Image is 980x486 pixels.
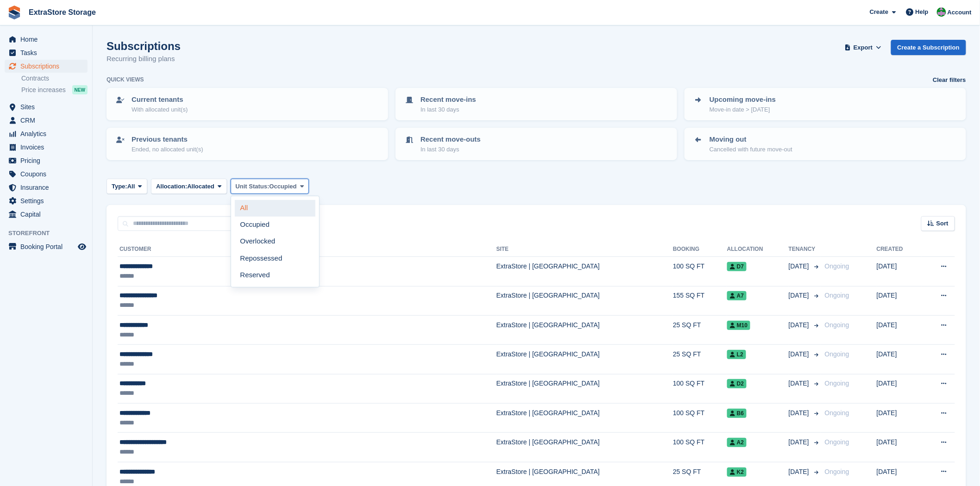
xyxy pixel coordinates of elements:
button: Type: All [107,179,147,194]
a: Reserved [235,267,315,283]
p: Cancelled with future move-out [710,145,792,154]
span: Unit Status: [236,182,270,191]
a: menu [5,46,88,59]
p: Upcoming move-ins [710,94,776,105]
td: ExtraStore | [GEOGRAPHIC_DATA] [496,315,673,344]
th: Allocation [727,242,789,257]
span: Create [870,7,888,17]
span: Pricing [20,154,76,167]
th: Tenancy [789,242,821,257]
td: [DATE] [877,404,922,433]
span: Ongoing [825,262,849,270]
span: L2 [727,350,746,359]
span: Allocated [187,182,214,191]
img: Grant Daniel [937,7,946,17]
td: 100 SQ FT [673,433,727,462]
span: [DATE] [789,320,811,330]
td: 155 SQ FT [673,286,727,315]
span: [DATE] [789,291,811,300]
span: [DATE] [789,262,811,271]
span: [DATE] [789,379,811,388]
td: [DATE] [877,315,922,344]
span: [DATE] [789,349,811,359]
a: Create a Subscription [891,40,966,55]
span: Ongoing [825,409,849,417]
td: ExtraStore | [GEOGRAPHIC_DATA] [496,257,673,286]
td: 25 SQ FT [673,345,727,374]
p: Recurring billing plans [107,54,181,64]
a: All [235,200,315,217]
span: [DATE] [789,467,811,477]
button: Export [843,40,884,55]
td: 100 SQ FT [673,374,727,403]
p: Move-in date > [DATE] [710,105,776,114]
td: ExtraStore | [GEOGRAPHIC_DATA] [496,433,673,462]
td: 100 SQ FT [673,404,727,433]
th: Customer [118,242,496,257]
p: In last 30 days [421,105,476,114]
td: [DATE] [877,433,922,462]
td: ExtraStore | [GEOGRAPHIC_DATA] [496,286,673,315]
a: Contracts [21,74,88,83]
a: menu [5,127,88,140]
button: Unit Status: Occupied [231,179,309,194]
span: Price increases [21,86,66,94]
span: Ongoing [825,438,849,446]
span: Sort [936,219,949,228]
a: menu [5,100,88,113]
h1: Subscriptions [107,40,181,52]
span: A2 [727,438,747,447]
a: menu [5,240,88,253]
a: Repossessed [235,250,315,267]
span: [DATE] [789,437,811,447]
span: Ongoing [825,468,849,475]
span: M10 [727,321,750,330]
span: Help [916,7,929,17]
span: K2 [727,467,747,477]
span: Capital [20,208,76,221]
span: Sites [20,100,76,113]
p: Recent move-outs [421,134,481,145]
th: Site [496,242,673,257]
a: Clear filters [933,75,966,85]
span: Ongoing [825,292,849,299]
button: Allocation: Allocated [151,179,226,194]
a: menu [5,141,88,154]
a: menu [5,33,88,46]
a: Current tenants With allocated unit(s) [107,89,387,119]
span: A7 [727,291,747,300]
div: NEW [72,85,88,94]
a: menu [5,154,88,167]
p: Ended, no allocated unit(s) [132,145,203,154]
th: Created [877,242,922,257]
span: Ongoing [825,350,849,358]
a: menu [5,181,88,194]
th: Booking [673,242,727,257]
a: menu [5,60,88,73]
p: With allocated unit(s) [132,105,188,114]
td: ExtraStore | [GEOGRAPHIC_DATA] [496,345,673,374]
span: B6 [727,409,747,418]
td: 100 SQ FT [673,257,727,286]
span: Ongoing [825,380,849,387]
td: [DATE] [877,286,922,315]
span: Storefront [8,229,92,238]
span: Occupied [269,182,296,191]
td: 25 SQ FT [673,315,727,344]
span: Type: [112,182,127,191]
span: Allocation: [156,182,187,191]
a: menu [5,208,88,221]
a: menu [5,194,88,207]
span: Home [20,33,76,46]
a: Price increases NEW [21,85,88,95]
p: In last 30 days [421,145,481,154]
span: Insurance [20,181,76,194]
span: All [127,182,135,191]
a: Preview store [76,241,88,252]
a: Previous tenants Ended, no allocated unit(s) [107,129,387,159]
p: Recent move-ins [421,94,476,105]
span: Settings [20,194,76,207]
td: [DATE] [877,257,922,286]
a: menu [5,168,88,181]
p: Current tenants [132,94,188,105]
